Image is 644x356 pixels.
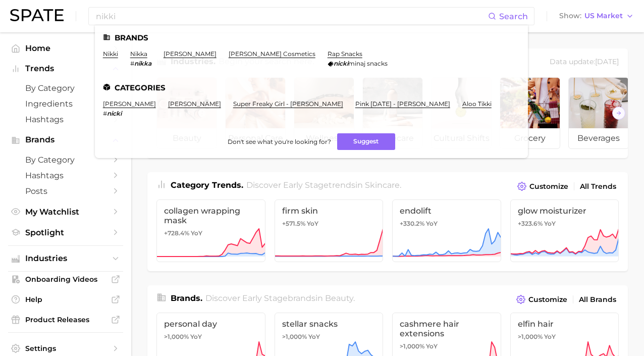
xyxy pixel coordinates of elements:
span: beverages [569,128,628,148]
span: Brands . [171,293,202,303]
a: beverages [568,77,629,149]
a: collagen wrapping mask+728.4% YoY [156,199,265,262]
a: [PERSON_NAME] [168,100,221,108]
button: Suggest [337,133,395,150]
a: Posts [8,183,123,199]
span: Product Releases [25,315,106,324]
span: My Watchlist [25,207,106,217]
a: My Watchlist [8,204,123,220]
span: Settings [25,344,106,353]
a: glow moisturizer+323.6% YoY [510,199,619,262]
span: minaj snacks [348,60,388,67]
span: Posts [25,186,106,196]
a: by Category [8,152,123,168]
a: endolift+330.2% YoY [392,199,501,262]
span: Ingredients [25,99,106,109]
span: # [103,110,107,117]
button: Industries [8,251,123,266]
span: >1,000% [164,333,189,340]
li: Categories [103,83,520,92]
button: Brands [8,132,123,147]
span: YoY [307,220,318,228]
span: # [130,60,134,67]
a: Onboarding Videos [8,272,123,287]
span: >1,000% [282,333,307,340]
span: All Trends [580,182,616,191]
span: Trends [25,64,106,73]
span: personal day [164,319,258,329]
em: nicki [334,60,348,67]
a: Spotlight [8,225,123,240]
span: Category Trends . [171,180,243,190]
span: Onboarding Videos [25,275,106,284]
span: beauty [325,293,353,303]
span: grocery [500,128,560,148]
span: Spotlight [25,228,106,237]
span: YoY [190,333,202,341]
span: collagen wrapping mask [164,206,258,225]
a: Settings [8,341,123,356]
span: Customize [528,295,567,304]
a: Hashtags [8,112,123,127]
a: Hashtags [8,168,123,183]
span: Search [499,12,528,21]
span: stellar snacks [282,319,376,329]
span: >1,000% [518,333,543,340]
span: Show [559,13,581,19]
a: [PERSON_NAME] [164,50,217,58]
span: Help [25,295,106,304]
span: Discover Early Stage brands in . [205,293,355,303]
span: cashmere hair extensions [400,319,494,338]
span: elfin hair [518,319,612,329]
em: nicki [107,110,122,117]
span: Industries [25,254,106,263]
a: Product Releases [8,312,123,327]
a: [PERSON_NAME] cosmetics [229,50,315,58]
span: +571.5% [282,220,305,227]
a: by Category [8,80,123,96]
span: YoY [426,342,438,350]
button: Customize [515,179,571,193]
span: +330.2% [400,220,424,227]
a: nikki [103,50,118,58]
a: Home [8,40,123,56]
a: [PERSON_NAME] [103,100,156,108]
em: nikka [134,60,151,67]
a: grocery [500,77,560,149]
button: Customize [514,292,570,307]
a: super freaky girl - [PERSON_NAME] [233,100,343,108]
span: YoY [308,333,320,341]
span: Don't see what you're looking for? [228,138,331,145]
span: YoY [544,333,556,341]
span: Home [25,43,106,53]
span: Hashtags [25,171,106,180]
span: YoY [191,229,202,237]
a: pink [DATE] - [PERSON_NAME] [355,100,450,108]
span: by Category [25,83,106,93]
a: nikka [130,50,147,58]
div: Data update: [DATE] [550,56,619,69]
a: rap snacks [328,50,362,58]
span: skincare [365,180,400,190]
span: endolift [400,206,494,216]
span: Customize [529,182,568,191]
span: firm skin [282,206,376,216]
span: +728.4% [164,229,189,237]
button: ShowUS Market [557,10,636,23]
span: Brands [25,135,106,144]
span: YoY [426,220,438,228]
a: All Trends [577,180,619,193]
span: YoY [544,220,556,228]
a: Ingredients [8,96,123,112]
span: US Market [584,13,623,19]
input: Search here for a brand, industry, or ingredient [95,8,488,25]
span: +323.6% [518,220,543,227]
li: Brands [103,33,520,42]
span: >1,000% [400,342,424,350]
button: Trends [8,61,123,76]
button: Scroll Right [612,107,625,120]
a: firm skin+571.5% YoY [275,199,384,262]
span: Discover Early Stage trends in . [246,180,401,190]
a: Help [8,292,123,307]
span: by Category [25,155,106,165]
